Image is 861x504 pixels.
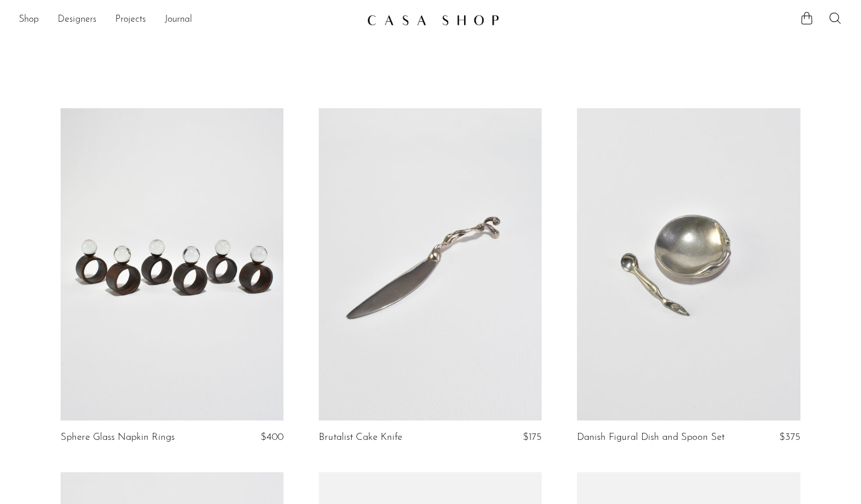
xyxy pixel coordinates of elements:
[261,432,283,442] span: $400
[19,10,358,30] nav: Desktop navigation
[165,12,192,28] a: Journal
[523,432,542,442] span: $175
[779,432,800,442] span: $375
[61,432,175,443] a: Sphere Glass Napkin Rings
[319,432,402,443] a: Brutalist Cake Knife
[58,12,96,28] a: Designers
[115,12,146,28] a: Projects
[19,12,39,28] a: Shop
[19,10,358,30] ul: NEW HEADER MENU
[577,432,725,443] a: Danish Figural Dish and Spoon Set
